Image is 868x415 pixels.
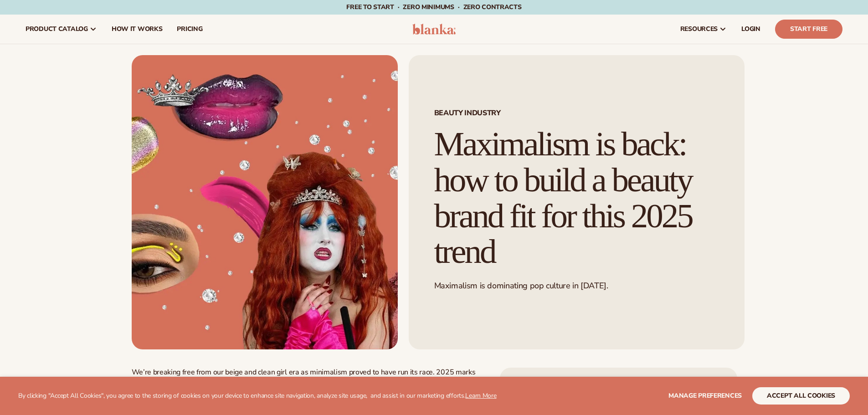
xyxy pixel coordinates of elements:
[668,387,742,405] button: Manage preferences
[465,391,496,400] a: Learn More
[18,15,104,44] a: product catalog
[741,26,760,33] span: LOGIN
[434,281,719,291] p: Maximalism is dominating pop culture in [DATE].
[112,26,163,33] span: How It Works
[668,391,742,400] span: Manage preferences
[734,15,768,44] a: LOGIN
[18,392,497,400] p: By clicking "Accept All Cookies", you agree to the storing of cookies on your device to enhance s...
[26,26,88,33] span: product catalog
[132,55,398,349] img: Maximalist makeup looks on a peach background with glitter, bold colors, and shimmers
[104,15,170,44] a: How It Works
[752,387,850,405] button: accept all cookies
[673,15,734,44] a: resources
[177,26,202,33] span: pricing
[412,24,456,35] img: logo
[434,109,719,117] span: Beauty industry
[169,15,210,44] a: pricing
[346,3,521,11] span: Free to start · ZERO minimums · ZERO contracts
[775,20,842,39] a: Start Free
[680,26,718,33] span: resources
[434,126,719,270] h1: Maximalism is back: how to build a beauty brand fit for this 2025 trend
